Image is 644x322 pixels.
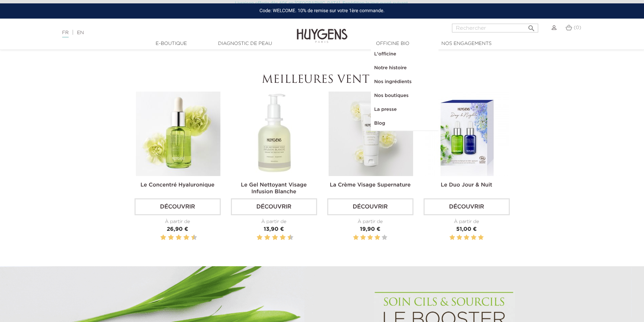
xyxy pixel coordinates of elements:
span: 51,00 € [456,227,477,232]
a: Notre histoire [371,61,438,75]
a: Découvrir [135,198,221,215]
label: 4 [375,233,380,242]
img: La Crème Visage Supernature [329,92,413,176]
label: 3 [263,233,264,242]
span: 26,90 € [167,227,188,232]
div: À partir de [327,218,413,225]
img: Huygens [297,18,348,44]
label: 4 [471,233,476,242]
span: 19,90 € [360,227,380,232]
label: 9 [190,233,191,242]
label: 10 [289,233,292,242]
label: 10 [192,233,196,242]
a: La Crème Visage Supernature [330,182,410,188]
label: 7 [279,233,280,242]
label: 6 [273,233,277,242]
label: 1 [353,233,359,242]
a: Découvrir [231,198,317,215]
a: Nos engagements [433,40,500,47]
label: 5 [382,233,387,242]
label: 9 [286,233,287,242]
label: 6 [177,233,181,242]
a: FR [62,30,69,38]
label: 8 [185,233,188,242]
input: Rechercher [452,24,538,32]
a: Officine Bio [359,40,427,47]
label: 1 [255,233,256,242]
img: Le Concentré Hyaluronique [136,92,220,176]
label: 1 [450,233,455,242]
a: Découvrir [424,198,510,215]
span: 13,90 € [264,227,284,232]
a: La presse [371,103,438,117]
label: 5 [174,233,175,242]
a: Découvrir [327,198,413,215]
label: 2 [258,233,261,242]
div: | [59,29,263,37]
label: 8 [281,233,284,242]
label: 4 [169,233,173,242]
label: 3 [367,233,373,242]
label: 4 [266,233,269,242]
a: Blog [371,117,438,130]
label: 1 [159,233,160,242]
label: 3 [464,233,469,242]
h2: Meilleures ventes [135,74,510,86]
label: 5 [478,233,483,242]
a: Le Gel Nettoyant Visage Infusion Blanche [241,182,307,195]
label: 2 [162,233,165,242]
a: Le Concentré Hyaluronique [141,182,215,188]
a: E-Boutique [138,40,205,47]
a: Le Duo Jour & Nuit [441,182,492,188]
div: À partir de [135,218,221,225]
img: Le Duo Jour & Nuit [425,92,509,176]
div: À partir de [231,218,317,225]
label: 7 [182,233,183,242]
a: Nos ingrédients [371,75,438,89]
a: Diagnostic de peau [211,40,279,47]
a: EN [77,30,84,35]
label: 2 [457,233,462,242]
label: 3 [167,233,168,242]
a: L'officine [371,47,438,61]
label: 5 [271,233,272,242]
div: À partir de [424,218,510,225]
i:  [527,22,535,30]
a: Nos boutiques [371,89,438,103]
img: Le Gel Nettoyant Visage Infusion Blanche 250ml [232,92,317,176]
button:  [525,22,538,31]
label: 2 [360,233,366,242]
span: (0) [574,25,581,30]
